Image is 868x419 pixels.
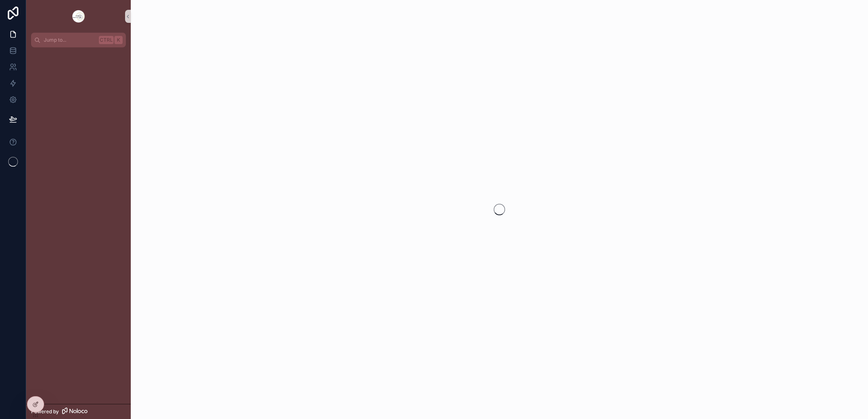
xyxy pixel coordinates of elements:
[115,37,122,43] span: K
[26,47,131,62] div: scrollable content
[44,37,96,43] span: Jump to...
[99,36,114,44] span: Ctrl
[31,33,126,47] button: Jump to...CtrlK
[72,10,85,23] img: App logo
[26,404,131,419] a: Powered by
[31,408,59,415] span: Powered by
